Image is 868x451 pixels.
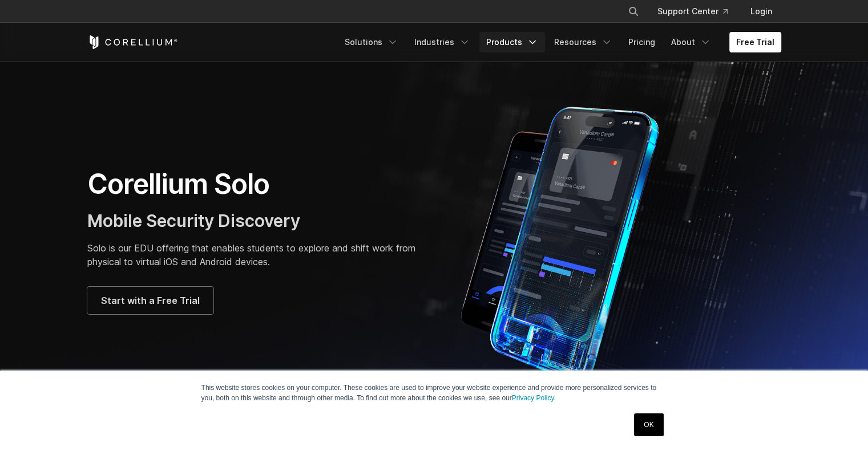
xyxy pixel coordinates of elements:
a: Free Trial [729,32,781,52]
a: Corellium Home [87,35,178,49]
a: Solutions [338,32,405,52]
div: Navigation Menu [338,32,781,52]
a: Products [479,32,545,52]
a: Login [741,1,781,22]
span: Start with a Free Trial [101,294,200,307]
a: Support Center [648,1,737,22]
button: Search [623,1,644,22]
p: This website stores cookies on your computer. These cookies are used to improve your website expe... [201,383,667,403]
h1: Corellium Solo [87,167,423,201]
a: Industries [407,32,477,52]
a: About [664,32,718,52]
span: Mobile Security Discovery [87,210,300,231]
img: Corellium Solo for mobile app security solutions [446,98,691,383]
p: Solo is our EDU offering that enables students to explore and shift work from physical to virtual... [87,241,423,269]
a: Start with a Free Trial [87,287,213,314]
a: OK [634,413,663,436]
a: Resources [547,32,619,52]
a: Pricing [621,32,662,52]
div: Navigation Menu [614,1,781,22]
a: Privacy Policy. [512,394,556,402]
